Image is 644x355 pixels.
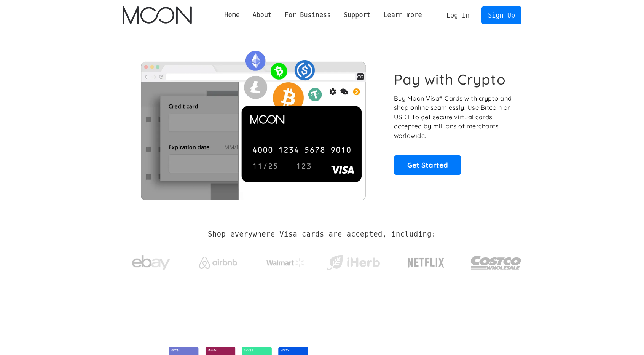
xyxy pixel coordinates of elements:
[278,10,337,20] div: For Business
[208,230,436,238] h2: Shop everywhere Visa cards are accepted, including:
[392,246,460,276] a: Netflix
[383,10,422,20] div: Learn more
[394,71,506,88] h1: Pay with Crypto
[344,10,371,20] div: Support
[218,10,246,20] a: Home
[246,10,278,20] div: About
[123,243,179,279] a: ebay
[190,249,247,272] a: Airbnb
[470,241,521,281] a: Costco
[470,248,521,277] img: Costco
[253,10,272,20] div: About
[394,94,513,141] p: Buy Moon Visa® Cards with crypto and shop online seamlessly! Use Bitcoin or USDT to get secure vi...
[481,6,521,24] a: Sign Up
[325,245,381,277] a: iHerb
[325,253,381,273] img: iHerb
[123,6,191,24] a: home
[123,45,383,200] img: Moon Cards let you spend your crypto anywhere Visa is accepted.
[440,7,476,24] a: Log In
[266,258,304,267] img: Walmart
[337,10,377,20] div: Support
[285,10,331,20] div: For Business
[132,251,170,275] img: ebay
[394,155,461,174] a: Get Started
[407,253,445,272] img: Netflix
[257,251,314,271] a: Walmart
[377,10,429,20] div: Learn more
[123,6,191,24] img: Moon Logo
[199,257,237,269] img: Airbnb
